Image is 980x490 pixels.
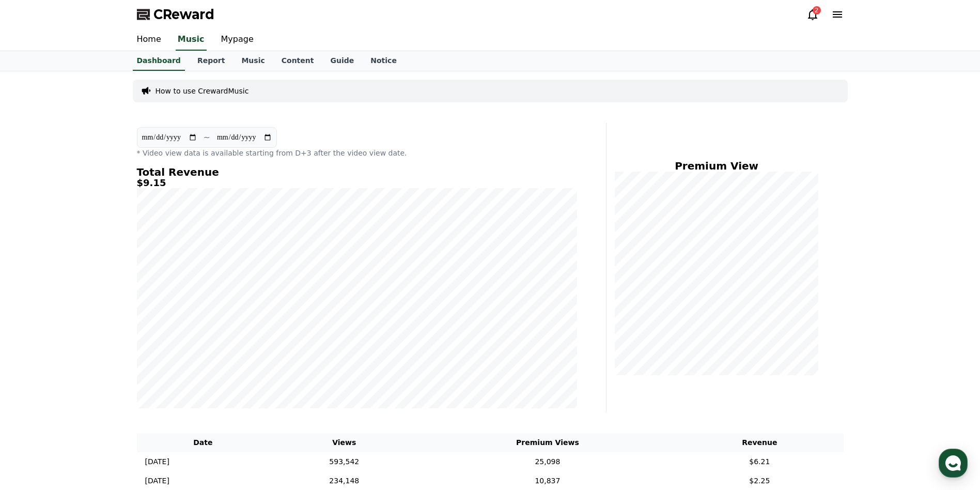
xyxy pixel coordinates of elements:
[145,476,169,486] p: [DATE]
[137,166,577,178] h4: Total Revenue
[153,6,214,23] span: CReward
[129,29,169,51] a: Home
[615,160,819,172] h4: Premium View
[133,51,185,71] a: Dashboard
[137,433,270,452] th: Date
[269,452,419,471] td: 593,542
[813,6,821,14] div: 2
[362,51,405,71] a: Notice
[137,6,214,23] a: CReward
[676,433,843,452] th: Revenue
[189,51,234,71] a: Report
[806,8,819,21] a: 2
[419,452,676,471] td: 25,098
[322,51,362,71] a: Guide
[213,29,262,51] a: Mypage
[137,178,577,188] h5: $9.15
[137,148,577,158] p: * Video view data is available starting from D+3 after the video view date.
[204,131,210,144] p: ~
[155,86,249,96] a: How to use CrewardMusic
[269,433,419,452] th: Views
[273,51,322,71] a: Content
[419,433,676,452] th: Premium Views
[145,456,169,467] p: [DATE]
[233,51,273,71] a: Music
[176,29,207,51] a: Music
[676,452,843,471] td: $6.21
